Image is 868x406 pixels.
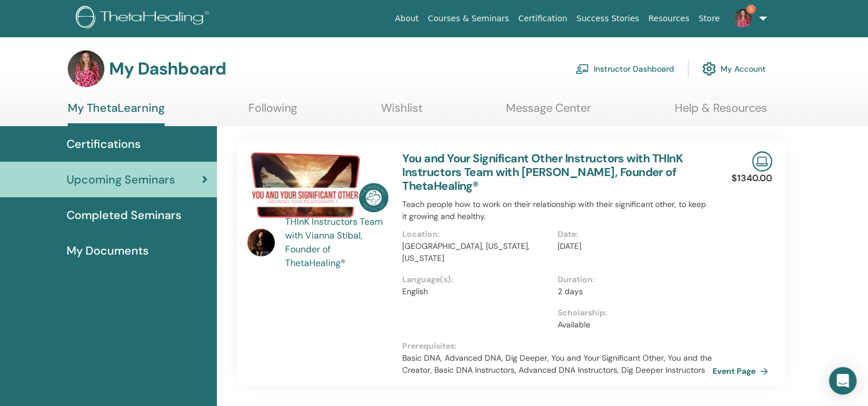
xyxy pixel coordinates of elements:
[68,101,165,126] a: My ThetaLearning
[402,151,683,193] a: You and Your Significant Other Instructors with THInK Instructors Team with [PERSON_NAME], Founde...
[68,50,104,87] img: default.jpg
[285,215,391,270] a: THInK Instructors Team with Vianna Stibal, Founder of ThetaHealing®
[746,5,756,14] span: 5
[558,286,706,298] p: 2 days
[829,367,857,395] div: Open Intercom Messenger
[402,274,550,286] p: Language(s) :
[381,101,423,123] a: Wishlist
[402,198,713,222] p: Teach people how to work on their relationship with their significant other, to keep it growing a...
[248,101,297,123] a: Following
[558,240,706,252] p: [DATE]
[702,59,716,79] img: cog.svg
[67,135,141,153] span: Certifications
[423,8,514,29] a: Courses & Seminars
[713,362,773,380] a: Event Page
[402,228,550,240] p: Location :
[506,101,591,123] a: Message Center
[76,6,213,32] img: logo.png
[558,228,706,240] p: Date :
[731,171,772,185] p: $1340.00
[67,242,149,259] span: My Documents
[575,64,589,74] img: chalkboard-teacher.svg
[67,206,181,224] span: Completed Seminars
[752,151,772,171] img: Live Online Seminar
[572,8,644,29] a: Success Stories
[694,8,725,29] a: Store
[575,56,674,81] a: Instructor Dashboard
[558,274,706,286] p: Duration :
[247,229,275,256] img: default.jpg
[558,307,706,319] p: Scholarship :
[558,319,706,331] p: Available
[109,58,226,79] h3: My Dashboard
[675,101,767,123] a: Help & Resources
[247,151,388,218] img: You and Your Significant Other Instructors
[402,240,550,264] p: [GEOGRAPHIC_DATA], [US_STATE], [US_STATE]
[644,8,694,29] a: Resources
[402,340,713,352] p: Prerequisites :
[402,286,550,298] p: English
[734,9,752,28] img: default.jpg
[390,8,423,29] a: About
[67,171,175,188] span: Upcoming Seminars
[513,8,571,29] a: Certification
[402,352,713,376] p: Basic DNA, Advanced DNA, Dig Deeper, You and Your Significant Other, You and the Creator, Basic D...
[702,56,766,81] a: My Account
